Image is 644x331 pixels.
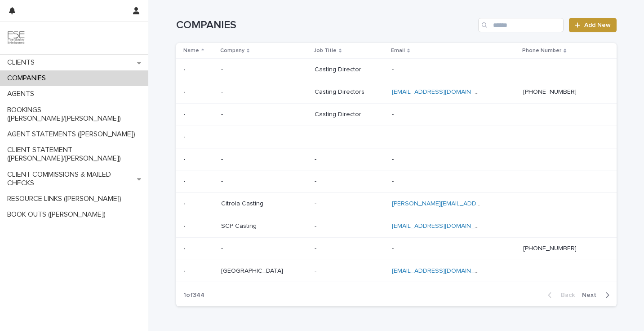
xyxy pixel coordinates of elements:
[176,237,617,260] tr: -- -- -- -- [PHONE_NUMBER]
[315,64,363,74] p: Casting Director
[392,64,395,74] p: -
[176,148,617,170] tr: -- -- -- --
[315,109,363,118] p: Casting Director
[4,106,148,123] p: BOOKINGS ([PERSON_NAME]/[PERSON_NAME])
[183,131,187,141] p: -
[582,292,602,298] span: Next
[584,22,611,28] span: Add New
[315,87,366,96] p: Casting Directors
[221,176,225,185] p: -
[315,266,318,275] p: -
[315,243,318,253] p: -
[183,46,199,56] p: Name
[4,170,137,187] p: CLIENT COMMISSIONS & MAILED CHECKS
[392,268,493,274] a: [EMAIL_ADDRESS][DOMAIN_NAME]
[176,126,617,148] tr: -- -- -- --
[183,221,187,230] p: -
[315,154,318,163] p: -
[392,223,493,229] a: [EMAIL_ADDRESS][DOMAIN_NAME]
[176,260,617,282] tr: -- [GEOGRAPHIC_DATA][GEOGRAPHIC_DATA] -- [EMAIL_ADDRESS][DOMAIN_NAME]
[221,266,285,275] p: [GEOGRAPHIC_DATA]
[220,46,244,56] p: Company
[4,130,142,139] p: AGENT STATEMENTS ([PERSON_NAME])
[392,200,542,207] a: [PERSON_NAME][EMAIL_ADDRESS][DOMAIN_NAME]
[183,266,187,275] p: -
[522,46,561,56] p: Phone Number
[391,46,405,56] p: Email
[183,243,187,253] p: -
[176,193,617,215] tr: -- Citrola CastingCitrola Casting -- [PERSON_NAME][EMAIL_ADDRESS][DOMAIN_NAME]
[221,64,225,74] p: -
[221,221,258,230] p: SCP Casting
[183,154,187,163] p: -
[176,170,617,193] tr: -- -- -- --
[176,215,617,237] tr: -- SCP CastingSCP Casting -- [EMAIL_ADDRESS][DOMAIN_NAME]
[315,131,318,141] p: -
[221,243,225,253] p: -
[4,74,53,83] p: COMPANIES
[4,146,148,163] p: CLIENT STATEMENT ([PERSON_NAME]/[PERSON_NAME])
[183,109,187,118] p: -
[523,245,577,252] a: [PHONE_NUMBER]
[392,176,395,185] p: -
[478,18,564,32] input: Search
[7,29,25,47] img: 9JgRvJ3ETPGCJDhvPVA5
[183,176,187,185] p: -
[392,154,395,163] p: -
[4,58,42,67] p: CLIENTS
[176,81,617,104] tr: -- -- Casting DirectorsCasting Directors [EMAIL_ADDRESS][DOMAIN_NAME] [PHONE_NUMBER]
[4,210,113,219] p: BOOK OUTS ([PERSON_NAME])
[4,195,129,203] p: RESOURCE LINKS ([PERSON_NAME])
[176,59,617,81] tr: -- -- Casting DirectorCasting Director --
[221,87,225,96] p: -
[315,221,318,230] p: -
[578,291,617,299] button: Next
[555,292,575,298] span: Back
[392,89,493,95] a: [EMAIL_ADDRESS][DOMAIN_NAME]
[314,46,337,56] p: Job Title
[183,87,187,96] p: -
[392,109,395,118] p: -
[176,284,212,306] p: 1 of 344
[176,103,617,126] tr: -- -- Casting DirectorCasting Director --
[221,154,225,163] p: -
[4,90,41,98] p: AGENTS
[221,109,225,118] p: -
[315,176,318,185] p: -
[315,198,318,208] p: -
[183,64,187,74] p: -
[183,198,187,208] p: -
[541,291,578,299] button: Back
[569,18,616,32] a: Add New
[221,131,225,141] p: -
[392,243,395,253] p: -
[523,89,577,95] a: [PHONE_NUMBER]
[176,19,475,32] h1: COMPANIES
[221,198,265,208] p: Citrola Casting
[392,131,395,141] p: -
